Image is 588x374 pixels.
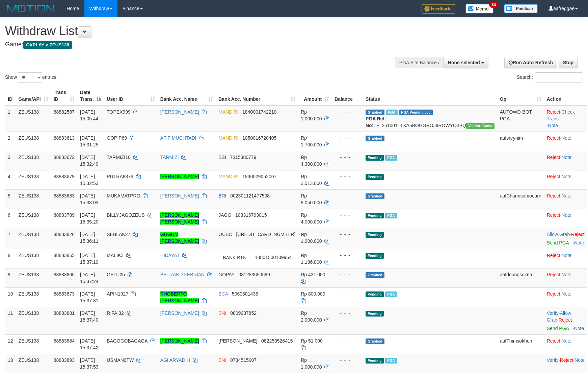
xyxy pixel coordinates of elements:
td: ZEUS138 [16,106,51,132]
a: Note [561,212,571,218]
span: 88883893 [54,357,75,363]
span: Rp 9.050.000 [301,193,322,205]
span: OXPLAY > ZEUS138 [23,41,72,49]
span: Rp 4.300.000 [301,155,322,167]
div: - - - [335,357,360,364]
span: MALIK3 [107,253,124,258]
span: Copy 081283650699 to clipboard [238,272,270,277]
span: BNI [218,310,226,316]
a: Reject [547,174,560,179]
span: Pending [366,155,384,161]
span: TARMIZI10 [107,155,131,160]
a: Verify [547,310,559,316]
a: [PERSON_NAME] [160,338,199,344]
div: PGA Site Balance / [395,57,444,68]
a: Note [561,272,571,277]
span: BILLYJAGOZEUS [107,212,145,218]
span: Rp 1.000.000 [301,357,322,370]
td: ZEUS138 [16,249,51,268]
td: · [544,151,587,170]
td: aafsreynim [497,132,544,151]
a: Note [574,357,585,363]
div: - - - [335,310,360,317]
img: Feedback.jpg [422,4,455,14]
img: panduan.png [504,4,538,13]
td: 11 [5,307,16,334]
div: - - - [335,173,360,180]
th: Bank Acc. Name: activate to sort column ascending [158,86,216,106]
span: [DATE] 15:31:25 [80,135,99,147]
span: MANDIRI [218,135,238,141]
th: Balance [332,86,363,106]
span: Grabbed [366,272,384,278]
div: - - - [335,154,360,161]
th: Op: activate to sort column ascending [497,86,544,106]
a: Reject [547,109,560,115]
label: Search: [517,72,583,83]
th: Trans ID: activate to sort column ascending [51,86,77,106]
span: Grabbed [366,193,384,199]
a: Reject [560,357,573,363]
td: 1 [5,106,16,132]
td: ZEUS138 [16,287,51,307]
span: [DATE] 15:05:44 [80,109,99,121]
h1: Withdraw List [5,24,385,38]
td: · [544,189,587,209]
td: aafThimsokhen [497,334,544,354]
a: Note [561,253,571,258]
span: 88883865 [54,272,75,277]
span: 88883683 [54,193,75,198]
span: MANDIRI [218,109,238,115]
span: BAGOGOBAGAGA [107,338,148,344]
span: Pending [366,311,384,317]
a: TARMIZI [160,155,179,160]
span: Pending [366,232,384,238]
span: [DATE] 15:33:03 [80,193,99,205]
span: [DATE] 15:37:31 [80,291,99,303]
td: ZEUS138 [16,209,51,228]
span: Copy 0734515007 to clipboard [230,357,257,363]
span: Grabbed [366,110,384,115]
td: ZEUS138 [16,151,51,170]
span: PUTRA9876 [107,174,133,179]
a: Verify [547,357,559,363]
span: 88883789 [54,212,75,218]
a: Note [561,338,571,344]
th: Amount: activate to sort column ascending [298,86,332,106]
span: Rp 4.000.000 [301,212,322,225]
span: GOPAY [218,272,234,277]
td: aafChannsomoeurn [497,189,544,209]
span: Copy 1840001742210 to clipboard [242,109,276,115]
a: Note [561,174,571,179]
td: ZEUS138 [16,334,51,354]
td: · [544,268,587,287]
span: 34 [489,2,498,8]
th: Date Trans.: activate to sort column descending [77,86,104,106]
a: [PERSON_NAME] [160,109,199,115]
a: Note [574,240,584,246]
span: · [547,232,571,237]
span: [DATE] 15:37:53 [80,357,99,370]
span: Rp 2.000.000 [301,310,322,323]
td: · [544,334,587,354]
td: · · [544,307,587,334]
span: Copy 002301121477508 to clipboard [230,193,270,198]
td: 8 [5,249,16,268]
a: RHOBERTO [PERSON_NAME] [160,291,199,303]
th: Status [363,86,497,106]
td: AUTOWD-BOT-PGA [497,106,544,132]
span: MUKAMATPRO [107,193,140,198]
span: Rp 800.000 [301,291,325,297]
td: · [544,249,587,268]
span: Rp 1.000.000 [301,232,322,244]
td: 13 [5,354,16,373]
a: Reject [547,155,560,160]
a: Note [548,123,558,128]
a: [PERSON_NAME] [PERSON_NAME] [160,212,199,225]
a: Reject [547,193,560,198]
td: 7 [5,228,16,249]
span: Rp 1.186.000 [301,253,322,265]
h4: Game: [5,41,385,48]
span: BCA [218,291,228,297]
label: Show entries [5,72,56,83]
